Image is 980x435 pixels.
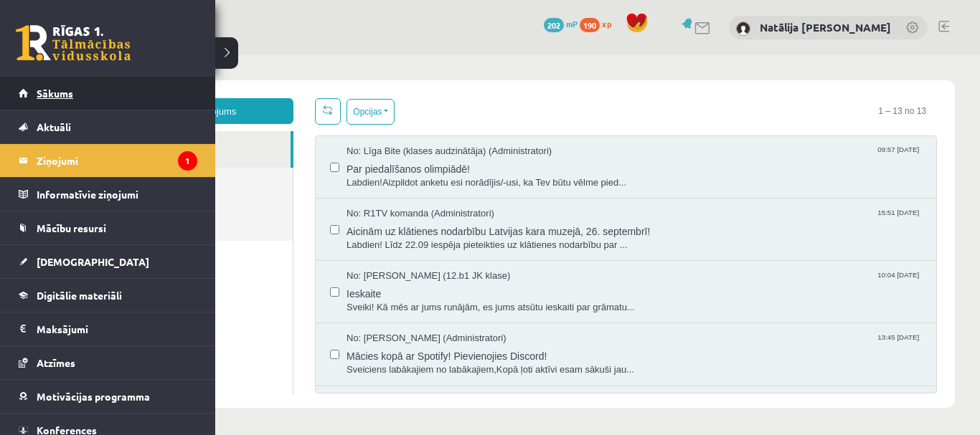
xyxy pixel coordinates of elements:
img: Natālija Kate Dinsberga [736,21,750,36]
a: Aktuāli [19,110,197,143]
span: Par piedalīšanos olimpiādē! [289,103,864,121]
a: Informatīvie ziņojumi [19,178,197,211]
span: 202 [544,18,564,32]
span: [DEMOGRAPHIC_DATA] [37,255,149,268]
a: No: [PERSON_NAME] (Administratori) 13:45 [DATE] Mācies kopā ar Spotify! Pievienojies Discord! Sve... [289,277,864,321]
a: Dzēstie [43,149,235,186]
a: Sākums [19,77,197,110]
span: Atzīmes [37,356,75,369]
a: Atzīmes [19,346,197,379]
span: Labdien!Aizpildot anketu esi norādījis/-usi, ka Tev būtu vēlme pied... [289,121,864,135]
span: 190 [580,18,600,32]
a: Mācību resursi [19,211,197,244]
span: Sveiki! Kā mēs ar jums runājām, es jums atsūtu ieskaiti par grāmatu... [289,246,864,259]
a: Natālija [PERSON_NAME] [760,20,891,34]
span: Aicinām uz klātienes nodarbību Latvijas kara muzejā, 26. septembrī! [289,166,864,183]
legend: Ziņojumi [37,144,197,177]
i: 1 [178,151,197,171]
a: No: R1TV komanda (Administratori) 15:51 [DATE] Aicinām uz klātienes nodarbību Latvijas kara muzej... [289,152,864,196]
legend: Informatīvie ziņojumi [37,178,197,211]
span: Sākums [37,87,73,100]
span: Ieskaite [289,228,864,246]
span: 09:57 [DATE] [817,90,864,100]
a: Rīgas 1. Tālmācības vidusskola [16,25,131,61]
span: No: [PERSON_NAME] (Administratori) [289,277,449,290]
span: Motivācijas programma [37,390,150,403]
a: Motivācijas programma [19,380,197,413]
span: Sveiciens labākajiem no labākajiem,Kopā ļoti aktīvi esam sākuši jau... [289,308,864,322]
span: No: R1TV komanda (Administratori) [289,152,437,166]
span: Digitālie materiāli [37,289,122,302]
a: No: Līga Bite (klases audzinātāja) (Administratori) 09:57 [DATE] Par piedalīšanos olimpiādē! Labd... [289,90,864,134]
span: 10:04 [DATE] [817,214,864,225]
a: Ziņojumi1 [19,144,197,177]
a: [DEMOGRAPHIC_DATA] [19,245,197,278]
span: Labdien! Līdz 22.09 iespēja pieteikties uz klātienes nodarbību par ... [289,183,864,197]
a: No: [PERSON_NAME] (12.b1 JK klase) 10:04 [DATE] Ieskaite Sveiki! Kā mēs ar jums runājām, es jums ... [289,214,864,259]
a: Digitālie materiāli [19,279,197,312]
span: Mācību resursi [37,221,106,234]
span: 15:51 [DATE] [817,152,864,163]
span: mP [566,18,578,29]
a: Nosūtītie [43,113,235,149]
button: Opcijas [289,44,337,70]
a: 202 mP [544,18,578,29]
legend: Maksājumi [37,312,197,345]
a: 190 xp [580,18,618,29]
a: Jauns ziņojums [43,43,236,69]
span: No: [PERSON_NAME] (12.b1 JK klase) [289,214,453,228]
a: Maksājumi [19,312,197,345]
span: Mācies kopā ar Spotify! Pievienojies Discord! [289,290,864,308]
span: 1 – 13 no 13 [810,43,880,69]
a: Ienākošie [43,76,233,113]
span: 13:45 [DATE] [817,277,864,287]
span: xp [602,18,611,29]
span: Aktuāli [37,120,71,133]
span: No: Līga Bite (klases audzinātāja) (Administratori) [289,90,494,103]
